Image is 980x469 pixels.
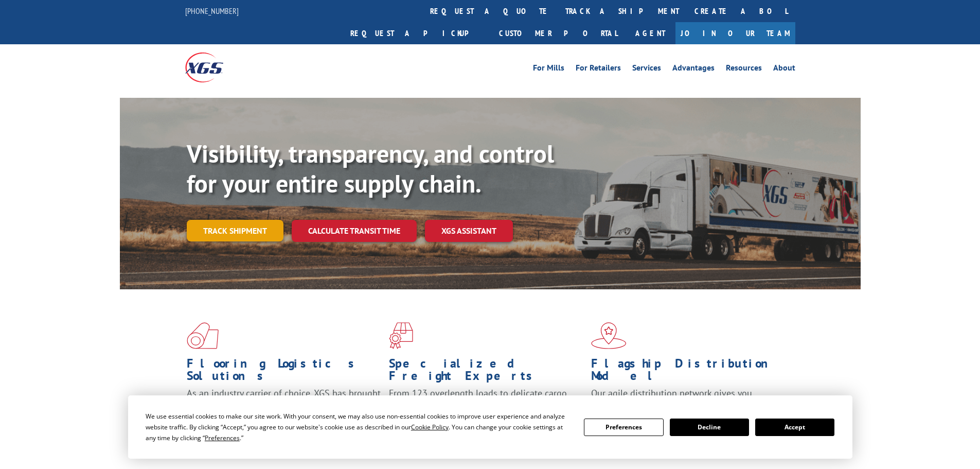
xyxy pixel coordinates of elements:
[584,419,663,436] button: Preferences
[128,395,852,459] div: Cookie Consent Prompt
[411,423,449,431] span: Cookie Policy
[425,220,513,242] a: XGS ASSISTANT
[491,22,625,44] a: Customer Portal
[389,387,583,433] p: From 123 overlength loads to delicate cargo, our experienced staff knows the best way to move you...
[591,357,786,387] h1: Flagship Distribution Model
[292,220,417,242] a: Calculate transit time
[591,322,627,349] img: xgs-icon-flagship-distribution-model-red
[343,22,491,44] a: Request a pickup
[625,22,675,44] a: Agent
[389,357,583,387] h1: Specialized Freight Experts
[591,387,780,411] span: Our agile distribution network gives you nationwide inventory management on demand.
[675,22,795,44] a: Join Our Team
[670,419,749,436] button: Decline
[187,137,554,199] b: Visibility, transparency, and control for your entire supply chain.
[755,419,834,436] button: Accept
[187,220,283,241] a: Track shipment
[726,64,762,75] a: Resources
[187,357,381,387] h1: Flooring Logistics Solutions
[672,64,715,75] a: Advantages
[205,433,240,442] span: Preferences
[632,64,661,75] a: Services
[185,6,239,16] a: [PHONE_NUMBER]
[576,64,621,75] a: For Retailers
[389,322,413,349] img: xgs-icon-focused-on-flooring-red
[146,411,572,443] div: We use essential cookies to make our site work. With your consent, we may also use non-essential ...
[187,322,219,349] img: xgs-icon-total-supply-chain-intelligence-red
[533,64,564,75] a: For Mills
[187,387,381,424] span: As an industry carrier of choice, XGS has brought innovation and dedication to flooring logistics...
[773,64,795,75] a: About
